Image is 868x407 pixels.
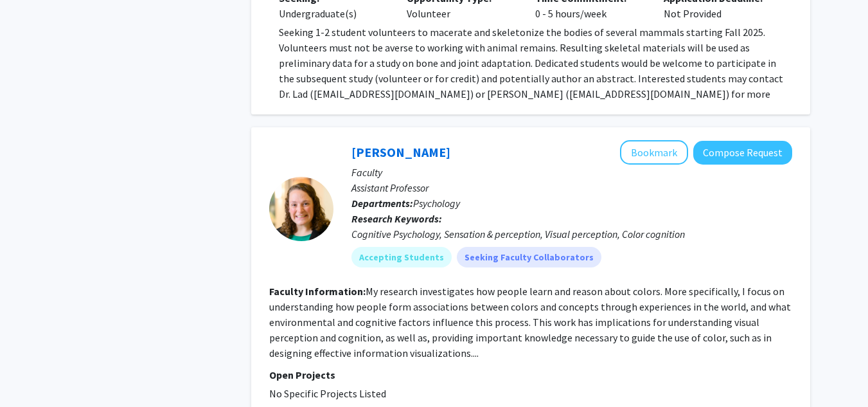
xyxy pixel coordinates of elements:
span: Psychology [413,197,460,210]
fg-read-more: My research investigates how people learn and reason about colors. More specifically, I focus on ... [269,285,791,359]
b: Departments: [351,197,413,210]
b: Research Keywords: [351,212,442,225]
p: Seeking 1-2 student volunteers to macerate and skeletonize the bodies of several mammals starting... [279,24,792,117]
div: Cognitive Psychology, Sensation & perception, Visual perception, Color cognition [351,226,792,242]
p: Faculty [351,165,792,180]
p: Open Projects [269,367,792,383]
span: No Specific Projects Listed [269,387,386,400]
button: Compose Request to Melissa Schoenlein [693,141,792,165]
mat-chip: Seeking Faculty Collaborators [457,247,601,267]
p: Assistant Professor [351,180,792,195]
div: Undergraduate(s) [279,6,388,21]
a: [PERSON_NAME] [351,144,450,160]
iframe: Chat [10,349,55,397]
mat-chip: Accepting Students [351,247,452,267]
b: Faculty Information: [269,285,366,298]
button: Add Melissa Schoenlein to Bookmarks [620,140,688,165]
